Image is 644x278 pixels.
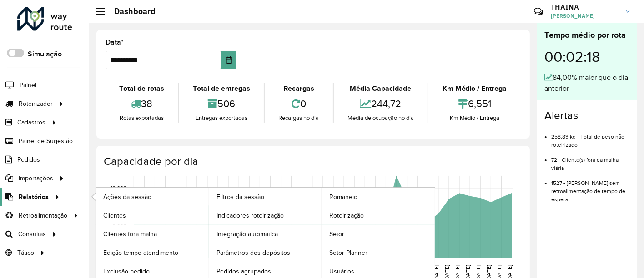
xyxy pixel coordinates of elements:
a: Clientes [96,206,209,224]
div: 6,551 [431,94,518,114]
span: Pedidos [17,155,40,164]
span: Edição tempo atendimento [103,248,178,258]
span: Consultas [18,229,46,239]
span: Exclusão pedido [103,267,150,276]
span: Retroalimentação [19,211,67,220]
div: 0 [267,94,331,114]
h4: Capacidade por dia [104,155,521,168]
div: Km Médio / Entrega [431,83,518,94]
span: Setor Planner [329,248,367,258]
span: Ações da sessão [103,192,151,202]
li: 258,83 kg - Total de peso não roteirizado [551,126,630,149]
span: Tático [17,248,34,258]
div: 84,00% maior que o dia anterior [544,72,630,94]
span: Roteirização [329,211,364,220]
span: Parâmetros dos depósitos [216,248,290,258]
a: Integração automática [209,225,322,243]
span: Filtros da sessão [216,192,264,202]
span: Clientes fora malha [103,229,157,239]
div: Km Médio / Entrega [431,114,518,123]
a: Indicadores roteirização [209,206,322,224]
li: 1527 - [PERSON_NAME] sem retroalimentação de tempo de espera [551,172,630,204]
span: Usuários [329,267,354,276]
a: Roteirização [322,206,435,224]
span: Clientes [103,211,126,220]
a: Clientes fora malha [96,225,209,243]
span: Importações [19,174,53,183]
span: Relatórios [19,192,49,202]
div: 244,72 [336,94,426,114]
div: Média Capacidade [336,83,426,94]
button: Choose Date [221,51,236,69]
label: Data [106,37,124,48]
div: Tempo médio por rota [544,29,630,41]
div: 506 [181,94,262,114]
div: Total de entregas [181,83,262,94]
div: Rotas exportadas [108,114,176,123]
label: Simulação [28,49,62,60]
span: Painel [20,80,36,90]
h2: Dashboard [105,6,156,16]
span: Roteirizador [19,99,53,109]
div: Recargas no dia [267,114,331,123]
a: Edição tempo atendimento [96,243,209,262]
a: Filtros da sessão [209,188,322,206]
a: Parâmetros dos depósitos [209,243,322,262]
span: Romaneio [329,192,357,202]
text: 10,000 [111,185,126,191]
div: Recargas [267,83,331,94]
span: [PERSON_NAME] [551,12,619,20]
div: Total de rotas [108,83,176,94]
h3: THAINA [551,3,619,11]
span: Setor [329,229,344,239]
a: Romaneio [322,188,435,206]
span: Painel de Sugestão [19,136,73,146]
a: Ações da sessão [96,188,209,206]
a: Contato Rápido [529,2,548,21]
div: 00:02:18 [544,41,630,72]
div: 38 [108,94,176,114]
h4: Alertas [544,109,630,122]
li: 72 - Cliente(s) fora da malha viária [551,149,630,172]
span: Cadastros [17,118,45,127]
span: Indicadores roteirização [216,211,284,220]
div: Média de ocupação no dia [336,114,426,123]
span: Pedidos agrupados [216,267,271,276]
div: Entregas exportadas [181,114,262,123]
span: Integração automática [216,229,278,239]
a: Setor Planner [322,243,435,262]
a: Setor [322,225,435,243]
